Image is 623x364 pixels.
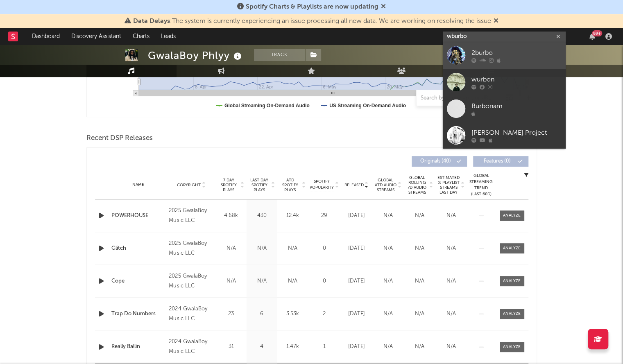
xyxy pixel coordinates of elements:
[254,49,305,61] button: Track
[469,173,494,197] div: Global Streaming Trend (Last 60D)
[86,133,153,143] span: Recent DSP Releases
[494,18,498,25] span: Dismiss
[310,277,339,285] div: 0
[343,277,370,285] div: [DATE]
[374,178,397,192] span: Global ATD Audio Streams
[443,69,566,95] a: wurbon
[133,18,491,25] span: : The system is currently experiencing an issue processing all new data. We are working on resolv...
[374,343,402,351] div: N/A
[310,244,339,253] div: 0
[443,95,566,122] a: Burbonam
[406,244,433,253] div: N/A
[374,212,402,220] div: N/A
[111,310,165,318] a: Trap Do Numbers
[478,159,516,164] span: Features ( 0 )
[437,175,460,195] span: Estimated % Playlist Streams Last Day
[381,4,386,10] span: Dismiss
[412,156,467,167] button: Originals(40)
[218,244,245,253] div: N/A
[406,277,433,285] div: N/A
[374,277,402,285] div: N/A
[169,271,213,291] div: 2025 GwalaBoy Music LLC
[279,310,306,318] div: 3.53k
[246,4,378,10] span: Spotify Charts & Playlists are now updating
[279,212,306,220] div: 12.4k
[310,212,339,220] div: 29
[111,277,165,285] a: Cope
[343,244,370,253] div: [DATE]
[169,239,213,258] div: 2025 GwalaBoy Music LLC
[249,310,275,318] div: 6
[471,75,562,84] div: wurbon
[249,178,270,192] span: Last Day Spotify Plays
[343,343,370,351] div: [DATE]
[169,337,213,357] div: 2024 GwalaBoy Music LLC
[406,175,428,195] span: Global Rolling 7D Audio Streams
[310,343,339,351] div: 1
[218,212,245,220] div: 4.68k
[218,310,245,318] div: 23
[406,212,433,220] div: N/A
[249,244,275,253] div: N/A
[471,101,562,111] div: Burbonam
[279,244,306,253] div: N/A
[417,159,455,164] span: Originals ( 40 )
[133,18,170,25] span: Data Delays
[249,212,275,220] div: 430
[127,28,155,45] a: Charts
[279,343,306,351] div: 1.47k
[406,343,433,351] div: N/A
[437,277,465,285] div: N/A
[279,178,301,192] span: ATD Spotify Plays
[443,32,566,42] input: Search for artists
[374,310,402,318] div: N/A
[249,343,275,351] div: 4
[443,122,566,149] a: [PERSON_NAME] Project
[471,48,562,58] div: 2burbo
[111,343,165,351] a: Really Ballin
[177,183,201,188] span: Copyright
[66,28,127,45] a: Discovery Assistant
[592,30,602,36] div: 99 +
[218,178,240,192] span: 7 Day Spotify Plays
[169,206,213,226] div: 2025 GwalaBoy Music LLC
[417,95,503,102] input: Search by song name or URL
[437,244,465,253] div: N/A
[111,244,165,253] a: Glitch
[437,310,465,318] div: N/A
[310,179,334,191] span: Spotify Popularity
[310,310,339,318] div: 2
[443,42,566,69] a: 2burbo
[343,212,370,220] div: [DATE]
[589,33,595,40] button: 99+
[148,49,244,62] div: GwalaBoy Phlyy
[374,244,402,253] div: N/A
[437,212,465,220] div: N/A
[111,182,165,188] div: Name
[471,128,562,138] div: [PERSON_NAME] Project
[218,343,245,351] div: 31
[111,212,165,220] a: POWERHOUSE
[218,277,245,285] div: N/A
[155,28,181,45] a: Leads
[344,183,364,188] span: Released
[26,28,66,45] a: Dashboard
[169,304,213,324] div: 2024 GwalaBoy Music LLC
[249,277,275,285] div: N/A
[279,277,306,285] div: N/A
[343,310,370,318] div: [DATE]
[473,156,528,167] button: Features(0)
[406,310,433,318] div: N/A
[437,343,465,351] div: N/A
